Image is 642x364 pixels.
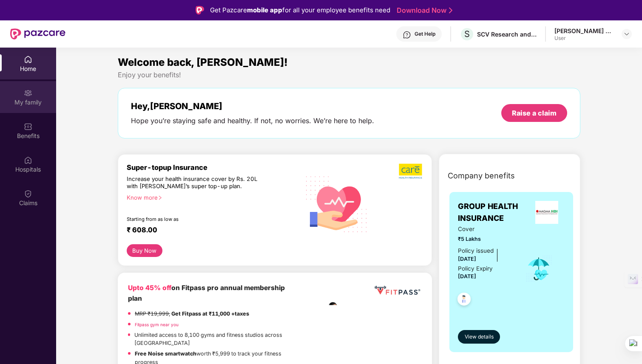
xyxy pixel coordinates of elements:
div: User [554,35,614,42]
img: svg+xml;base64,PHN2ZyBpZD0iRHJvcGRvd24tMzJ4MzIiIHhtbG5zPSJodHRwOi8vd3d3LnczLm9yZy8yMDAwL3N2ZyIgd2... [623,31,630,37]
div: Enjoy your benefits! [118,71,580,79]
img: fppp.png [373,283,422,298]
img: insurerLogo [535,201,558,224]
img: b5dec4f62d2307b9de63beb79f102df3.png [399,163,423,179]
div: Get Help [415,31,435,37]
span: right [158,195,162,200]
div: Increase your health insurance cover by Rs. 20L with [PERSON_NAME]’s super top-up plan. [127,175,263,190]
span: View details [465,333,494,341]
strong: Get Fitpass at ₹11,000 +taxes [171,310,249,317]
img: svg+xml;base64,PHN2ZyBpZD0iSG9tZSIgeG1sbnM9Imh0dHA6Ly93d3cudzMub3JnLzIwMDAvc3ZnIiB3aWR0aD0iMjAiIG... [24,55,32,64]
img: svg+xml;base64,PHN2ZyBpZD0iSG9zcGl0YWxzIiB4bWxucz0iaHR0cDovL3d3dy53My5vcmcvMjAwMC9zdmciIHdpZHRoPS... [24,156,32,164]
div: Hope you’re staying safe and healthy. If not, no worries. We’re here to help. [131,116,374,125]
span: Welcome back, [PERSON_NAME]! [118,56,288,68]
div: ₹ 608.00 [127,226,291,236]
span: S [464,29,470,39]
p: Unlimited access to 8,100 gyms and fitness studios across [GEOGRAPHIC_DATA] [134,331,299,347]
span: Company benefits [448,170,515,182]
img: svg+xml;base64,PHN2ZyBpZD0iQmVuZWZpdHMiIHhtbG5zPSJodHRwOi8vd3d3LnczLm9yZy8yMDAwL3N2ZyIgd2lkdGg9Ij... [24,122,32,131]
div: Policy Expiry [458,264,493,273]
img: svg+xml;base64,PHN2ZyBpZD0iQ2xhaW0iIHhtbG5zPSJodHRwOi8vd3d3LnczLm9yZy8yMDAwL3N2ZyIgd2lkdGg9IjIwIi... [24,189,32,198]
img: Logo [196,6,204,14]
div: Super-topup Insurance [127,163,300,172]
img: svg+xml;base64,PHN2ZyB3aWR0aD0iMjAiIGhlaWdodD0iMjAiIHZpZXdCb3g9IjAgMCAyMCAyMCIgZmlsbD0ibm9uZSIgeG... [24,89,32,97]
div: Starting from as low as [127,216,264,222]
img: svg+xml;base64,PHN2ZyB4bWxucz0iaHR0cDovL3d3dy53My5vcmcvMjAwMC9zdmciIHdpZHRoPSI0OC45NDMiIGhlaWdodD... [454,290,474,311]
strong: mobile app [247,6,282,14]
div: SCV Research and Develeopment Pvt Ltd [477,30,537,38]
button: View details [458,330,500,344]
div: Know more [127,194,295,200]
strong: Free Noise smartwatch [135,350,196,357]
del: MRP ₹19,999, [135,310,170,317]
div: [PERSON_NAME] Uttham [PERSON_NAME] [554,27,614,35]
img: fpp.png [299,300,359,359]
div: Get Pazcare for all your employee benefits need [210,5,390,15]
img: svg+xml;base64,PHN2ZyBpZD0iSGVscC0zMngzMiIgeG1sbnM9Imh0dHA6Ly93d3cudzMub3JnLzIwMDAvc3ZnIiB3aWR0aD... [403,31,411,39]
div: Policy issued [458,246,494,255]
b: Upto 45% off [128,284,171,292]
button: Buy Now [127,244,162,257]
span: Cover [458,225,514,234]
span: [DATE] [458,256,476,262]
span: GROUP HEALTH INSURANCE [458,200,529,225]
span: ₹5 Lakhs [458,235,514,243]
img: New Pazcare Logo [10,28,65,40]
img: Stroke [449,6,452,15]
div: Raise a claim [512,108,557,118]
img: svg+xml;base64,PHN2ZyB4bWxucz0iaHR0cDovL3d3dy53My5vcmcvMjAwMC9zdmciIHhtbG5zOnhsaW5rPSJodHRwOi8vd3... [300,166,374,241]
span: [DATE] [458,273,476,279]
img: icon [525,255,553,283]
a: Fitpass gym near you [135,322,179,327]
a: Download Now [397,6,450,15]
b: on Fitpass pro annual membership plan [128,284,285,302]
div: Hey, [PERSON_NAME] [131,101,374,111]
